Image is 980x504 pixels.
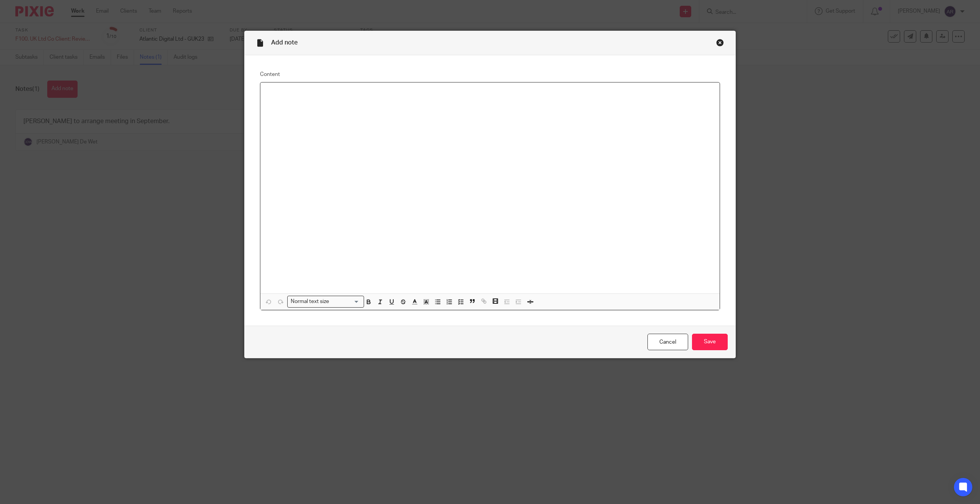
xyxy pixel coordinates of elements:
[332,298,359,306] input: Search for option
[692,334,728,350] input: Save
[271,40,298,46] span: Add note
[647,334,688,350] a: Cancel
[287,296,364,308] div: Search for option
[289,298,331,306] span: Normal text size
[260,71,720,78] label: Content
[716,39,724,46] div: Close this dialog window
